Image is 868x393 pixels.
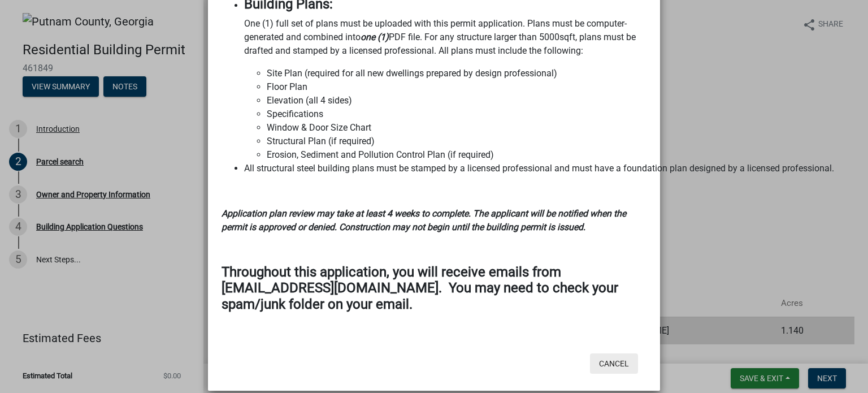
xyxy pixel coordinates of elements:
[361,32,389,42] strong: one (1)
[244,162,646,175] li: All structural steel building plans must be stamped by a licensed professional and must have a fo...
[267,135,646,148] li: Structural Plan (if required)
[590,353,638,374] button: Cancel
[222,264,618,313] strong: Throughout this application, you will receive emails from [EMAIL_ADDRESS][DOMAIN_NAME]. You may n...
[267,107,646,121] li: Specifications
[222,208,626,232] strong: Application plan review may take at least 4 weeks to complete. The applicant will be notified whe...
[267,94,646,107] li: Elevation (all 4 sides)
[244,17,646,58] p: One (1) full set of plans must be uploaded with this permit application. Plans must be computer-g...
[267,67,646,80] li: Site Plan (required for all new dwellings prepared by design professional)
[267,121,646,135] li: Window & Door Size Chart
[267,148,646,162] li: Erosion, Sediment and Pollution Control Plan (if required)
[267,80,646,94] li: Floor Plan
